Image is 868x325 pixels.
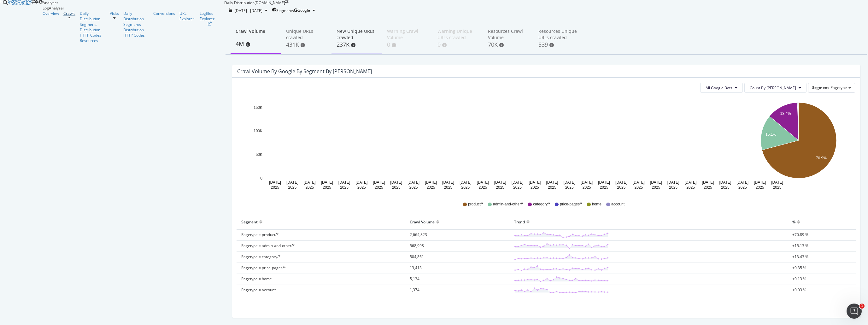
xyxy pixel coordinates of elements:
text: 2025 [427,185,435,190]
div: Crawl Volume by google by Segment by [PERSON_NAME] [237,68,372,74]
text: 2025 [513,185,522,190]
span: +70.89 % [792,232,808,237]
a: Crawls [63,11,75,16]
text: [DATE] [373,180,385,185]
text: 2025 [271,185,279,190]
text: [DATE] [338,180,350,185]
div: Crawl Volume [236,28,276,40]
text: 2025 [617,185,626,190]
text: 2025 [565,185,574,190]
a: HTTP Codes [123,32,149,38]
div: New Unique URLs crawled [337,28,377,41]
text: [DATE] [633,180,645,185]
text: [DATE] [408,180,419,185]
div: Warning Crawl Volume [387,28,427,41]
text: [DATE] [286,180,298,185]
button: Segments [272,5,294,15]
span: +0.13 % [792,276,806,281]
span: +0.03 % [792,287,806,292]
text: [DATE] [685,180,697,185]
span: Pagetype = price-pages/* [241,265,286,270]
span: account [611,202,625,207]
text: 2025 [496,185,504,190]
span: 1,374 [410,287,419,292]
div: 0 [387,41,427,49]
a: Resources [80,38,105,43]
button: Count By [PERSON_NAME] [744,83,806,93]
text: 70.9% [816,156,827,160]
text: 2025 [305,185,314,190]
span: Pagetype [830,85,847,90]
div: 70K [488,41,528,49]
a: Daily Distribution [80,11,105,21]
div: Segments Distribution [123,22,149,32]
text: 2025 [340,185,349,190]
text: [DATE] [442,180,454,185]
text: 150K [254,105,262,110]
text: 2025 [375,185,383,190]
div: LogAnalyzer [43,5,224,11]
button: Google [294,5,318,15]
a: HTTP Codes [80,32,105,38]
text: [DATE] [529,180,541,185]
div: Crawl Volume [410,217,435,227]
div: Warning Unique URLs crawled [437,28,478,41]
text: 100K [254,129,262,133]
text: 13.4% [780,112,791,116]
text: 2025 [669,185,677,190]
span: Pagetype = product/* [241,232,279,237]
div: 0 [437,41,478,49]
text: 2025 [461,185,470,190]
text: 2025 [686,185,695,190]
span: Count By Day [750,85,796,91]
span: Pagetype = admin-and-other/* [241,243,295,248]
text: 2025 [409,185,418,190]
text: [DATE] [321,180,333,185]
text: 2025 [583,185,591,190]
div: 237K [337,41,377,49]
div: Segment [241,217,258,227]
text: [DATE] [667,180,679,185]
text: 0 [260,176,262,180]
div: 431K [286,41,326,49]
text: 2025 [478,185,487,190]
a: Logfiles Explorer [200,11,220,25]
span: Pagetype = category/* [241,254,281,259]
span: Pagetype = account [241,287,276,292]
text: [DATE] [477,180,489,185]
span: 568,998 [410,243,424,248]
text: 50K [256,152,262,157]
span: product/* [468,202,483,207]
a: Overview [43,11,59,16]
text: 2025 [652,185,660,190]
text: [DATE] [512,180,524,185]
div: Unique URLs crawled [286,28,326,41]
span: All Google Bots [706,85,732,91]
span: Pagetype = home [241,276,272,281]
text: 2025 [635,185,643,190]
text: 2025 [392,185,401,190]
div: % [792,217,795,227]
text: 2025 [357,185,366,190]
text: 2025 [531,185,539,190]
text: 2025 [600,185,608,190]
div: Resources Crawl Volume [488,28,528,41]
span: price-pages/* [560,202,582,207]
text: [DATE] [425,180,437,185]
span: 2,664,823 [410,232,427,237]
a: URL Explorer [179,11,195,21]
a: Visits [110,11,119,16]
text: [DATE] [390,180,402,185]
a: Conversions [153,11,175,16]
text: [DATE] [494,180,506,185]
div: 539 [538,41,579,49]
span: category/* [533,202,550,207]
text: [DATE] [598,180,610,185]
span: Segment [812,85,829,90]
span: 5,134 [410,276,419,281]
